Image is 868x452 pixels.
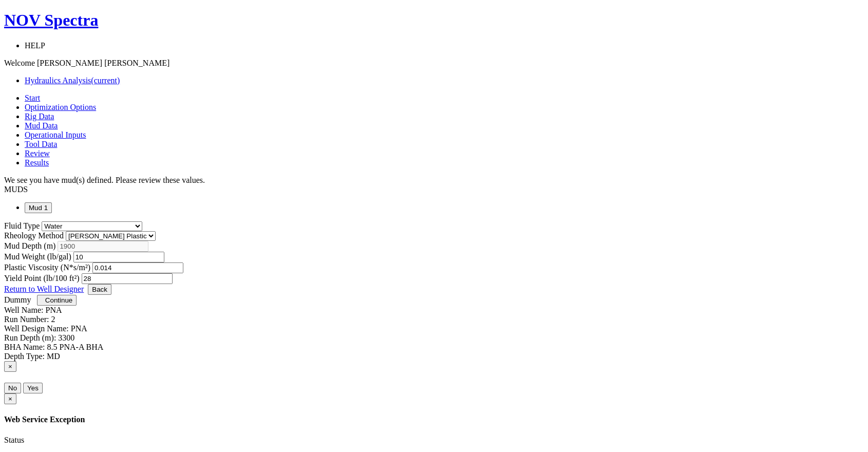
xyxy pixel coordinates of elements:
[88,284,111,295] button: Back
[25,93,40,102] a: Start
[45,306,62,314] label: PNA
[4,263,90,272] label: Plastic Viscosity (N*s/m²)
[4,352,45,361] label: Depth Type:
[25,158,49,167] a: Results
[4,306,43,314] label: Well Name:
[4,11,864,30] a: NOV Spectra
[4,324,69,333] label: Well Design Name:
[71,324,87,333] label: PNA
[25,41,45,50] span: HELP
[4,241,55,250] label: Mud Depth (m)
[4,315,49,324] label: Run Number:
[4,252,71,261] label: Mud Weight (lb/gal)
[4,393,16,404] button: Close
[4,333,56,342] label: Run Depth (m):
[47,343,104,351] label: 8.5 PNA-A BHA
[4,361,16,372] button: Close
[4,221,40,230] label: Fluid Type
[4,59,35,67] span: Welcome
[25,149,50,158] a: Review
[25,103,96,111] a: Optimization Options
[25,76,120,85] a: Hydraulics Analysis(current)
[47,352,60,361] label: MD
[4,231,64,240] label: Rheology Method
[4,415,864,424] h4: Web Service Exception
[8,363,12,370] span: ×
[4,274,80,282] label: Yield Point (lb/100 ft²)
[4,295,31,304] a: Dummy
[37,295,77,306] button: Continue
[25,140,57,148] a: Tool Data
[4,436,24,444] label: Status
[8,395,12,403] span: ×
[91,76,120,85] span: (current)
[4,285,84,293] a: Return to Well Designer
[25,130,86,139] a: Operational Inputs
[4,343,45,351] label: BHA Name:
[25,121,58,130] a: Mud Data
[25,112,54,121] a: Rig Data
[37,59,169,67] span: [PERSON_NAME] [PERSON_NAME]
[51,315,55,324] label: 2
[4,185,28,194] span: MUDS
[4,176,205,184] span: We see you have mud(s) defined. Please review these values.
[4,383,21,393] button: No
[45,296,72,304] span: Continue
[58,333,74,342] label: 3300
[25,202,52,213] button: Mud 1
[23,383,43,393] button: Yes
